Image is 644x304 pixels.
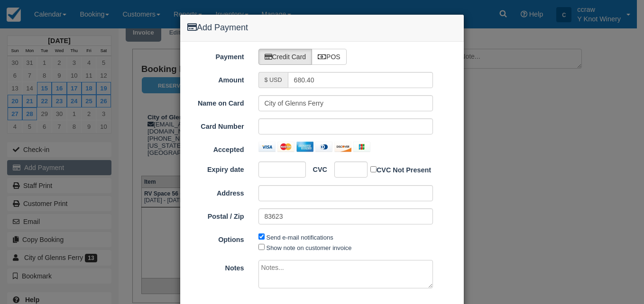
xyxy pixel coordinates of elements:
[180,118,251,132] label: Card Number
[180,72,251,85] label: Amount
[180,185,251,198] label: Address
[180,142,251,155] label: Accepted
[180,95,251,108] label: Name on Card
[258,49,313,65] label: Credit Card
[267,244,352,251] label: Show note on customer invoice
[187,22,457,34] h4: Add Payment
[180,208,251,222] label: Postal / Zip
[180,49,251,62] label: Payment
[267,234,333,241] label: Send e-mail notifications
[265,77,282,83] small: $ USD
[180,232,251,245] label: Options
[288,72,433,88] input: Valid amount required.
[180,161,251,175] label: Expiry date
[306,161,327,175] label: CVC
[180,260,251,273] label: Notes
[312,49,347,65] label: POS
[370,164,431,175] label: CVC Not Present
[370,166,377,172] input: CVC Not Present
